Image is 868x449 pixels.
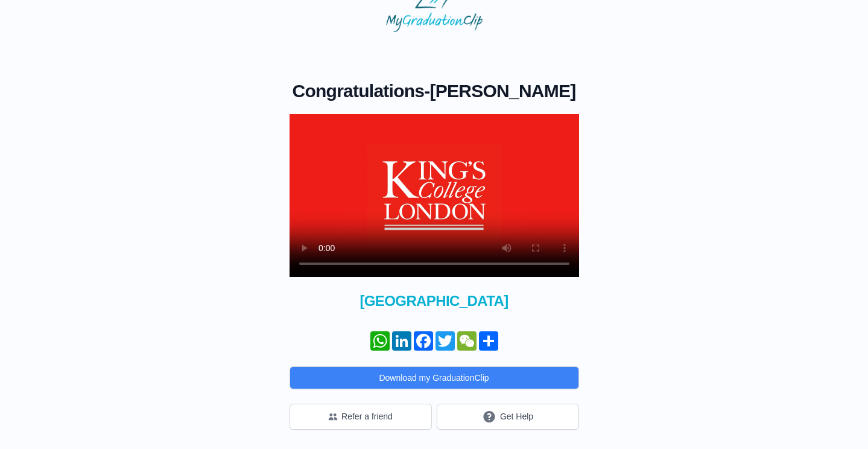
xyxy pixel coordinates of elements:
button: Get Help [437,404,579,430]
a: LinkedIn [391,331,413,351]
h1: - [290,80,579,102]
a: WhatsApp [369,331,391,351]
button: Download my GraduationClip [290,366,579,389]
span: [GEOGRAPHIC_DATA] [290,291,579,311]
a: WeChat [456,331,478,351]
button: Refer a friend [290,404,432,430]
span: Congratulations [293,81,425,101]
span: [PERSON_NAME] [430,81,576,101]
a: Share [478,331,499,351]
a: Twitter [434,331,456,351]
a: Facebook [413,331,434,351]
